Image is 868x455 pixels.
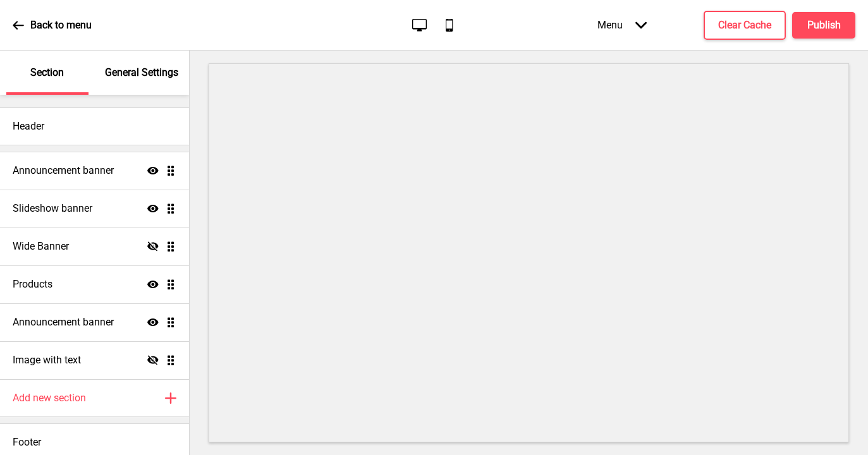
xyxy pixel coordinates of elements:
[13,277,52,291] h4: Products
[13,8,92,42] a: Back to menu
[13,240,69,253] h4: Wide Banner
[585,6,659,44] div: Menu
[13,435,41,449] h4: Footer
[704,11,786,40] button: Clear Cache
[13,119,44,133] h4: Header
[105,66,178,80] p: General Settings
[13,164,114,178] h4: Announcement banner
[807,18,841,32] h4: Publish
[792,12,855,39] button: Publish
[13,391,86,405] h4: Add new section
[13,202,92,215] h4: Slideshow banner
[13,353,81,367] h4: Image with text
[718,18,771,32] h4: Clear Cache
[30,18,92,32] p: Back to menu
[13,315,114,329] h4: Announcement banner
[30,66,64,80] p: Section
